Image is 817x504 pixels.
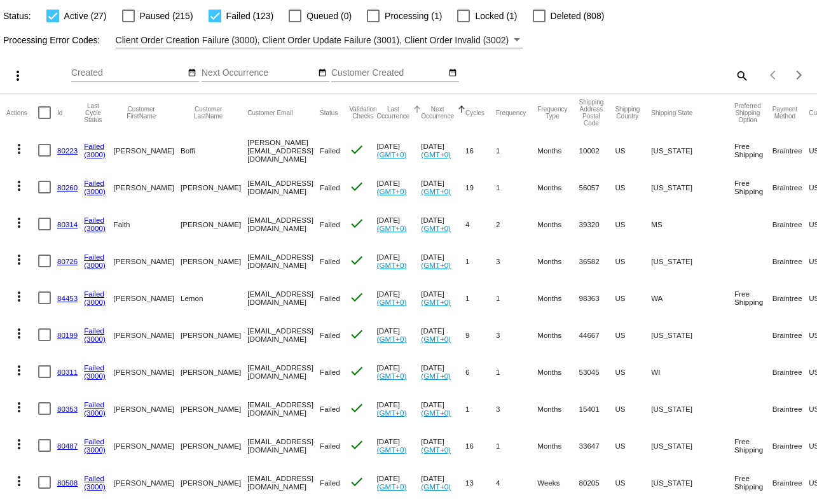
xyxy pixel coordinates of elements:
[579,353,615,390] mat-cell: 53045
[651,427,734,464] mat-cell: [US_STATE]
[421,261,451,269] a: (GMT+0)
[651,279,734,316] mat-cell: WA
[579,464,615,501] mat-cell: 80205
[57,405,78,413] a: 80353
[247,169,320,206] mat-cell: [EMAIL_ADDRESS][DOMAIN_NAME]
[181,279,247,316] mat-cell: Lemon
[11,289,27,304] mat-icon: more_vert
[579,169,615,206] mat-cell: 56057
[140,8,193,24] span: Paused (215)
[734,427,772,464] mat-cell: Free Shipping
[615,316,651,353] mat-cell: US
[318,68,327,78] mat-icon: date_range
[465,353,496,390] mat-cell: 6
[421,482,451,491] a: (GMT+0)
[57,479,78,487] a: 80508
[734,102,761,123] button: Change sorting for PreferredShippingOption
[247,316,320,353] mat-cell: [EMAIL_ADDRESS][DOMAIN_NAME]
[377,298,407,306] a: (GMT+0)
[615,206,651,242] mat-cell: US
[579,132,615,169] mat-cell: 10002
[71,68,186,78] input: Created
[734,464,772,501] mat-cell: Free Shipping
[377,242,422,279] mat-cell: [DATE]
[421,316,465,353] mat-cell: [DATE]
[496,316,537,353] mat-cell: 3
[651,390,734,427] mat-cell: [US_STATE]
[421,298,451,306] a: (GMT+0)
[421,372,451,380] a: (GMT+0)
[579,316,615,353] mat-cell: 44667
[537,390,579,427] mat-cell: Months
[320,331,340,339] span: Failed
[349,179,364,194] mat-icon: check
[84,372,106,380] a: (3000)
[496,464,537,501] mat-cell: 4
[247,353,320,390] mat-cell: [EMAIL_ADDRESS][DOMAIN_NAME]
[84,142,104,150] a: Failed
[181,169,247,206] mat-cell: [PERSON_NAME]
[465,390,496,427] mat-cell: 1
[377,409,407,417] a: (GMT+0)
[181,316,247,353] mat-cell: [PERSON_NAME]
[57,109,62,116] button: Change sorting for Id
[537,427,579,464] mat-cell: Months
[475,8,517,24] span: Locked (1)
[57,331,78,339] a: 80199
[421,335,451,343] a: (GMT+0)
[11,326,27,341] mat-icon: more_vert
[615,464,651,501] mat-cell: US
[320,479,340,487] span: Failed
[202,68,316,78] input: Next Occurrence
[349,437,364,452] mat-icon: check
[465,242,496,279] mat-cell: 1
[421,279,465,316] mat-cell: [DATE]
[496,206,537,242] mat-cell: 2
[84,298,106,306] a: (3000)
[579,242,615,279] mat-cell: 36582
[448,68,457,78] mat-icon: date_range
[465,427,496,464] mat-cell: 16
[377,372,407,380] a: (GMT+0)
[247,390,320,427] mat-cell: [EMAIL_ADDRESS][DOMAIN_NAME]
[57,146,78,155] a: 80223
[377,187,407,195] a: (GMT+0)
[537,106,567,120] button: Change sorting for FrequencyType
[772,390,809,427] mat-cell: Braintree
[84,326,104,335] a: Failed
[786,62,812,88] button: Next page
[421,150,451,158] a: (GMT+0)
[11,473,27,489] mat-icon: more_vert
[84,445,106,454] a: (3000)
[11,437,27,452] mat-icon: more_vert
[320,220,340,228] span: Failed
[651,169,734,206] mat-cell: [US_STATE]
[114,132,181,169] mat-cell: [PERSON_NAME]
[734,132,772,169] mat-cell: Free Shipping
[421,106,454,120] button: Change sorting for NextOccurrenceUtc
[496,279,537,316] mat-cell: 1
[377,427,422,464] mat-cell: [DATE]
[181,206,247,242] mat-cell: [PERSON_NAME]
[349,94,376,132] mat-header-cell: Validation Checks
[377,353,422,390] mat-cell: [DATE]
[181,106,236,120] button: Change sorting for CustomerLastName
[537,316,579,353] mat-cell: Months
[651,316,734,353] mat-cell: [US_STATE]
[11,363,27,378] mat-icon: more_vert
[377,464,422,501] mat-cell: [DATE]
[114,279,181,316] mat-cell: [PERSON_NAME]
[64,8,107,24] span: Active (27)
[579,206,615,242] mat-cell: 39320
[84,437,104,445] a: Failed
[377,335,407,343] a: (GMT+0)
[349,290,364,305] mat-icon: check
[114,242,181,279] mat-cell: [PERSON_NAME]
[84,224,106,232] a: (3000)
[57,183,78,192] a: 80260
[331,68,446,78] input: Customer Created
[306,8,352,24] span: Queued (0)
[496,427,537,464] mat-cell: 1
[377,206,422,242] mat-cell: [DATE]
[651,242,734,279] mat-cell: [US_STATE]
